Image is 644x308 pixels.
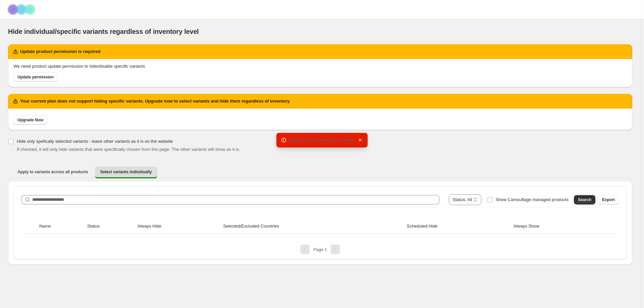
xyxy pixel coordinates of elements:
span: Select variants individually [100,169,152,175]
a: Update permission [13,72,58,82]
h2: Update product permission is required [20,48,100,55]
button: Search [574,195,595,204]
div: Select variants individually [8,181,632,265]
span: Apply to variants across all products [17,169,88,175]
span: Search [578,197,591,202]
span: Update permission [17,74,54,80]
th: Always Show [512,219,603,234]
span: If checked, it will only hide variants that were specifically chosen from this page. The other va... [17,147,240,152]
th: Status [85,219,136,234]
nav: Pagination [19,245,622,254]
button: Select variants individually [95,167,157,178]
button: Export [598,195,619,204]
button: Apply to variants across all products [12,167,94,177]
h2: Your current plan does not support hiding specific variants. Upgrade now to select variants and h... [20,98,290,105]
span: Page 1 [313,247,327,252]
th: Always Hide [136,219,221,234]
span: Hide individual/specific variants regardless of inventory level [8,28,199,35]
th: Name [37,219,85,234]
th: Scheduled Hide [405,219,512,234]
span: Export [602,197,615,202]
span: Upgrade Now [17,117,43,123]
span: Hide only spefically selected variants - leave other variants as it is on the website [17,139,173,144]
span: Show Camouflage managed products [495,197,569,202]
span: Failed to fetch product variants [289,137,354,142]
a: Upgrade Now [13,115,47,125]
th: Selected/Excluded Countries [221,219,405,234]
span: We need product update permission to hide/disable specific variants [13,64,145,69]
